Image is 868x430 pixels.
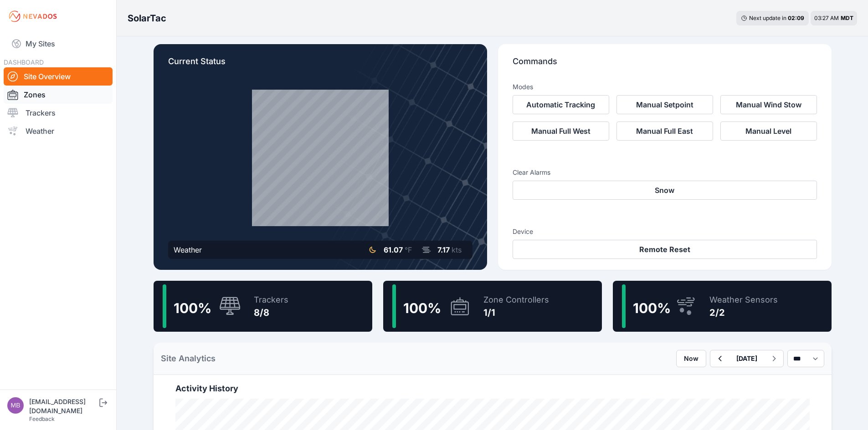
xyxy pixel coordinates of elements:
[633,300,671,316] span: 100 %
[676,350,706,367] button: Now
[709,306,778,319] div: 2/2
[483,293,549,306] div: Zone Controllers
[4,104,113,122] a: Trackers
[513,82,533,91] h3: Modes
[128,6,166,30] nav: Breadcrumb
[513,227,817,236] h3: Device
[709,293,778,306] div: Weather Sensors
[4,33,113,55] a: My Sites
[513,55,817,75] p: Commands
[616,95,713,114] button: Manual Setpoint
[513,168,817,177] h3: Clear Alarms
[403,300,441,316] span: 100 %
[128,12,166,25] h3: SolarTac
[437,245,450,254] span: 7.17
[405,245,412,254] span: °F
[513,95,609,114] button: Automatic Tracking
[4,122,113,140] a: Weather
[720,121,817,141] button: Manual Level
[749,15,786,21] span: Next update in
[29,415,55,422] a: Feedback
[383,281,602,332] a: 100%Zone Controllers1/1
[616,121,713,141] button: Manual Full East
[161,352,216,365] h2: Site Analytics
[254,306,288,319] div: 8/8
[154,281,372,332] a: 100%Trackers8/8
[513,240,817,259] button: Remote Reset
[174,300,211,316] span: 100 %
[175,382,810,395] h2: Activity History
[254,293,288,306] div: Trackers
[7,9,58,24] img: Nevados
[384,245,403,254] span: 61.07
[174,244,202,255] div: Weather
[814,15,839,21] span: 03:27 AM
[7,397,24,414] img: mb@sbenergy.com
[4,67,113,86] a: Site Overview
[513,181,817,200] button: Snow
[513,121,609,141] button: Manual Full West
[168,55,473,75] p: Current Status
[452,245,462,254] span: kts
[788,15,804,22] div: 02 : 09
[720,95,817,114] button: Manual Wind Stow
[841,15,853,21] span: MDT
[4,86,113,104] a: Zones
[729,350,765,367] button: [DATE]
[29,397,98,415] div: [EMAIL_ADDRESS][DOMAIN_NAME]
[483,306,549,319] div: 1/1
[613,281,832,332] a: 100%Weather Sensors2/2
[4,58,44,66] span: DASHBOARD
